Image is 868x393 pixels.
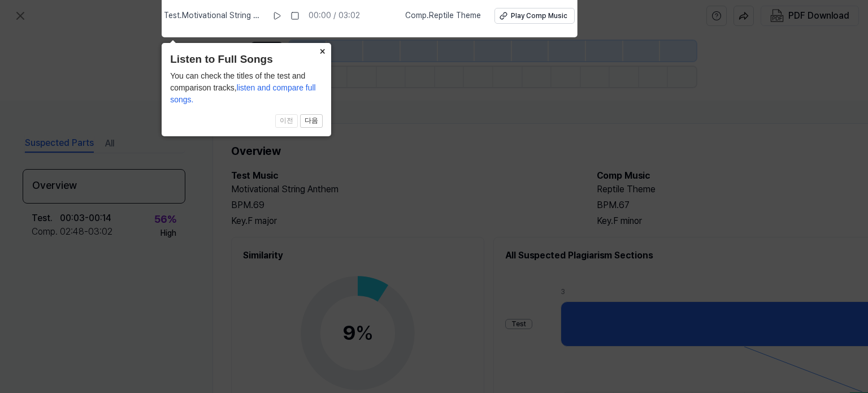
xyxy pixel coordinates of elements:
span: Test . Motivational String Anthem [164,10,263,21]
span: listen and compare full songs. [170,83,316,104]
button: 다음 [300,114,323,128]
span: Comp . Reptile Theme [405,10,481,21]
div: Play Comp Music [511,11,567,21]
button: Close [313,43,331,59]
div: You can check the titles of the test and comparison tracks, [170,70,323,106]
div: 00:00 / 03:02 [309,10,360,21]
button: Play Comp Music [494,8,575,24]
header: Listen to Full Songs [170,51,323,68]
